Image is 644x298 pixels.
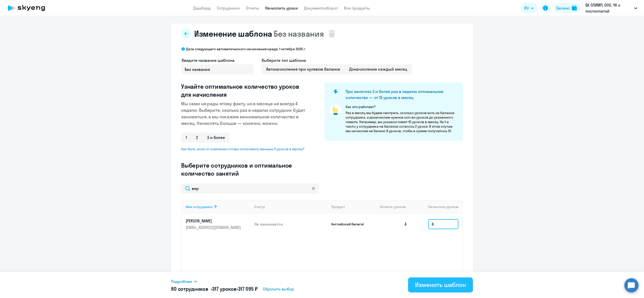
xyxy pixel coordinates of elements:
div: Остаток уроков [380,205,411,209]
div: Статус [254,205,265,209]
span: 3 и более [203,133,229,143]
span: Доначисление каждый месяц [345,64,412,74]
input: Поиск по имени, email, продукту или статусу [181,183,319,193]
a: Сотрудники [217,6,240,11]
div: Имя сотрудника [186,205,250,209]
div: Продукт [331,205,345,209]
p: Как это работает? [346,105,458,109]
p: Дата следующего автоматического начисления: среда, 1 октября 2025 г. [186,47,306,51]
a: Все продукты [344,6,370,11]
p: Мы сами не рады этому факту, но в месяце не всегда 4 недели. Выберите, сколько раз в неделю сотру... [181,101,308,127]
div: Баланс [556,5,570,11]
input: Без названия [181,64,254,74]
div: Продукт [331,205,376,209]
a: Дашборд [193,6,211,11]
span: 1 [181,133,191,143]
h5: 80 сотрудников • • [171,285,257,292]
h4: При занятиях 3 и более раз в неделю оптимальное количество — от 15 уроков в месяц [346,88,454,101]
span: Автоначисления при нулевом балансе [262,64,345,74]
a: [PERSON_NAME][EMAIL_ADDRESS][DOMAIN_NAME] [186,218,250,230]
a: Начислить уроки [265,6,298,11]
span: Введите название шаблона [182,58,234,63]
p: Раз в месяц мы будем смотреть, сколько уроков есть на балансе сотрудника, и доначислим нужное кол... [346,111,458,133]
button: Изменить шаблон [408,277,473,292]
p: БК ОЛИМП, ООО, ЧК с постоплатой [585,2,632,14]
span: RU [524,5,529,11]
a: Документооборот [304,6,338,11]
span: Без названия [274,29,324,39]
h3: Выберите сотрудников и оптимальное количество занятий [181,161,308,177]
button: RU [521,3,537,13]
a: Отчеты [246,6,259,11]
div: Изменить шаблон [415,281,466,289]
img: pointer-circle [330,105,342,117]
td: 4 [376,214,411,235]
span: Как быть, если от компании готовы оплачивать меньше 5 уроков в месяц? [181,147,308,151]
span: 317 уроков [212,286,236,292]
span: 317 095 ₽ [238,286,258,292]
button: БК ОЛИМП, ООО, ЧК с постоплатой [583,2,640,14]
span: Изменение шаблона [194,29,272,39]
h3: Узнайте оптимальное количество уроков для начисления [181,82,308,98]
p: Не занимается [254,221,327,227]
div: Имя сотрудника [186,205,213,209]
th: Начислить уроков [411,200,462,214]
span: 2 [191,133,203,143]
p: Английский General [331,222,369,226]
div: Статус [254,205,327,209]
span: Остаток уроков [380,205,406,209]
button: Балансbalance [553,3,580,13]
h4: Выберите тип шаблона [262,57,412,63]
p: [PERSON_NAME] [186,218,242,224]
span: Подробнее [171,278,192,284]
p: [EMAIL_ADDRESS][DOMAIN_NAME] [186,225,242,230]
img: balance [572,6,577,11]
span: Сбросить выбор [263,286,294,292]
